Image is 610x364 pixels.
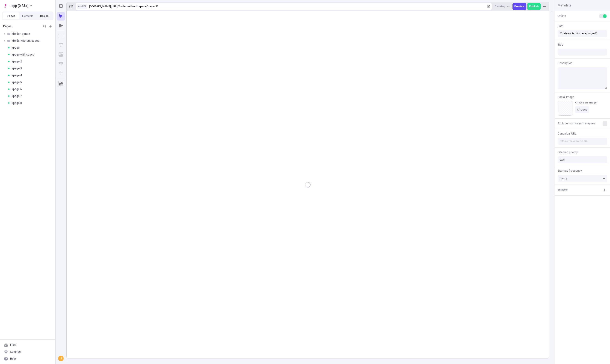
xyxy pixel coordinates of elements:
[12,53,34,56] span: /page with sapce
[558,150,578,154] span: Sitemap priority
[47,23,53,29] button: Add new
[12,73,22,77] span: /page-4
[493,3,512,10] button: Desktop
[529,5,539,8] span: Publish
[57,50,65,59] button: Image
[558,121,595,126] span: Exclude from search engines
[89,5,118,8] div: [URL][DOMAIN_NAME]
[19,12,36,19] button: Elements
[118,5,119,8] div: /
[77,4,87,9] button: Open locale picker
[12,46,20,50] span: /page
[558,138,607,145] input: https://makeswift.com
[10,343,16,347] div: Files
[558,43,563,47] span: Title
[558,61,572,65] span: Description
[9,3,29,9] span: _ app (0.23.x)
[12,60,22,63] span: /page-2
[57,59,65,68] button: Button
[560,176,567,180] span: Hourly
[12,32,30,36] span: /folder--space
[577,108,587,112] span: Choose
[12,94,22,98] span: /page-7
[575,101,596,104] div: Choose an image
[3,12,19,19] button: Pages
[57,32,65,40] button: Box
[527,3,541,10] button: Publish
[558,169,582,173] span: Sitemap frequency
[3,24,40,28] div: Pages
[558,188,568,192] div: Snippets
[558,132,576,136] span: Canonical URL
[12,87,22,91] span: /page-6
[2,2,34,9] button: Select site
[12,39,39,43] span: /folder-without-space
[514,5,524,8] span: Preview
[558,24,563,28] span: Path
[59,356,63,361] div: j
[575,106,589,113] button: Choose
[12,101,22,105] span: /page-8
[12,67,22,70] span: /page-3
[57,41,65,49] button: Text
[119,5,486,8] div: folder-without-space/page-33
[495,5,506,8] span: Desktop
[12,80,22,84] span: /page-5
[558,14,566,18] span: Online
[512,3,526,10] button: Preview
[36,12,53,19] button: Design
[10,350,21,354] div: Settings
[10,357,16,361] div: Help
[558,95,574,99] span: Social Image
[78,4,86,9] span: en-US
[558,175,607,182] button: Hourly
